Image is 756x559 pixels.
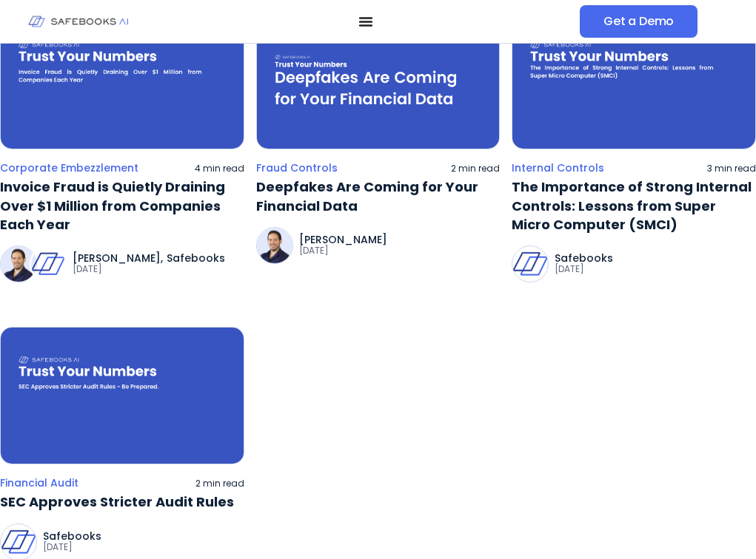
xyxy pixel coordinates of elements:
[555,263,613,275] p: [DATE]
[358,14,373,29] button: Menu Toggle
[512,12,756,149] img: SMCI Stock Internal Controls
[1,246,36,282] img: Yuval Michaeli
[512,177,756,234] a: The Importance of Strong Internal Controls: Lessons from Super Micro Computer (SMCI)
[707,163,756,175] p: 3 min read
[580,5,698,38] a: Get a Demo
[256,177,501,214] a: Deepfakes Are Coming for Your Financial Data
[299,245,387,257] p: [DATE]
[512,161,604,175] a: Internal Controls
[195,163,244,175] p: 4 min read
[299,234,387,245] p: [PERSON_NAME]
[73,263,225,275] p: [DATE]
[167,253,225,263] p: Safebooks
[603,14,674,29] span: Get a Demo
[195,478,244,489] p: 2 min read
[256,161,338,175] a: Fraud Controls
[256,12,501,149] img: AI Financial fraud detection
[43,541,101,553] p: [DATE]
[152,14,580,29] nav: Menu
[73,253,163,263] p: [PERSON_NAME] ,
[451,163,500,175] p: 2 min read
[43,531,101,541] p: Safebooks
[257,228,292,263] img: Yuval Michaeli
[555,253,613,263] p: Safebooks
[31,247,65,281] img: Safebooks
[512,246,548,282] img: Safebooks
